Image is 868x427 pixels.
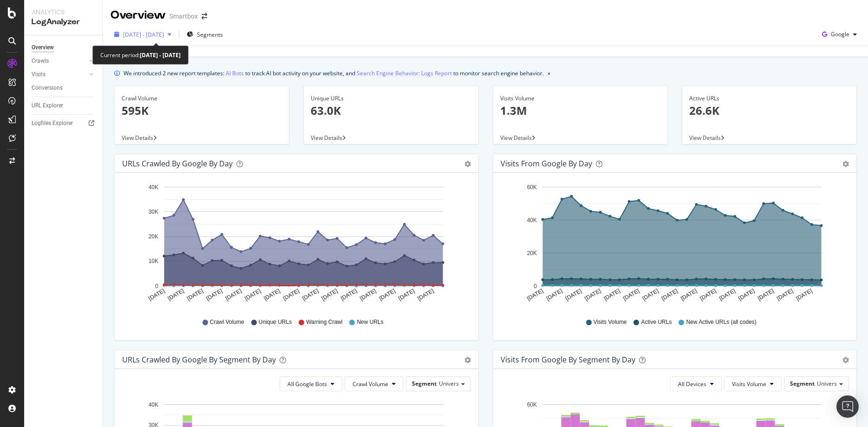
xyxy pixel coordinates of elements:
text: [DATE] [641,288,659,302]
p: 26.6K [689,103,849,118]
text: 20K [149,233,158,240]
span: View Details [689,134,721,142]
svg: A chart. [501,180,849,309]
span: Unique URLs [259,318,292,326]
text: [DATE] [167,288,185,302]
text: [DATE] [282,288,300,302]
p: 1.3M [500,103,660,118]
span: Univers [439,380,459,388]
text: [DATE] [243,288,262,302]
div: Crawl Volume [122,94,282,103]
span: Warning Crawl [306,318,342,326]
div: Open Intercom Messenger [836,395,859,418]
text: [DATE] [795,288,813,302]
button: All Devices [670,376,722,391]
span: New URLs [357,318,383,326]
button: close banner [545,66,553,80]
span: All Devices [678,380,706,388]
div: Current period: [100,50,181,60]
text: 0 [534,283,537,289]
span: Segment [790,380,815,388]
span: Visits Volume [732,380,766,388]
div: Logfiles Explorer [32,118,73,128]
span: New Active URLs (all codes) [686,318,756,326]
text: [DATE] [339,288,358,302]
a: AI Bots [226,68,244,78]
text: [DATE] [602,288,621,302]
a: Conversions [32,83,96,93]
div: Crawls [32,56,49,66]
div: LogAnalyzer [32,17,95,27]
text: 30K [149,209,158,215]
div: Conversions [32,83,63,93]
text: 0 [155,283,158,289]
div: Visits from Google By Segment By Day [501,355,635,364]
text: [DATE] [186,288,204,302]
a: Crawls [32,56,87,66]
a: URL Explorer [32,101,96,111]
div: Overview [111,7,166,23]
span: Active URLs [641,318,672,326]
text: [DATE] [397,288,416,302]
text: 10K [149,258,158,265]
text: 60K [527,401,536,408]
span: View Details [311,134,342,142]
button: Crawl Volume [345,376,404,391]
div: Overview [32,43,54,53]
text: 40K [149,184,158,191]
div: Visits Volume [500,94,660,103]
text: [DATE] [359,288,378,302]
span: Segments [197,31,223,39]
button: Segments [183,27,227,42]
div: We introduced 2 new report templates: to track AI bot activity on your website, and to monitor se... [124,68,544,78]
span: Google [831,30,849,38]
text: [DATE] [698,288,717,302]
text: [DATE] [718,288,737,302]
text: [DATE] [526,288,544,302]
div: Active URLs [689,94,849,103]
text: [DATE] [205,288,224,302]
div: URLs Crawled by Google by day [122,159,233,168]
span: Segment [412,380,437,388]
text: [DATE] [320,288,339,302]
text: [DATE] [583,288,602,302]
a: Search Engine Behavior: Logs Report [357,68,452,78]
text: [DATE] [679,288,698,302]
div: URLs Crawled by Google By Segment By Day [122,355,276,364]
button: [DATE] - [DATE] [111,27,175,42]
span: Crawl Volume [210,318,244,326]
text: [DATE] [378,288,397,302]
text: 40K [149,401,158,408]
p: 63.0K [311,103,471,118]
svg: A chart. [122,180,471,309]
a: Logfiles Explorer [32,118,96,128]
span: View Details [122,134,153,142]
button: Visits Volume [724,376,782,391]
div: info banner [114,68,857,78]
span: View Details [500,134,532,142]
text: [DATE] [224,288,243,302]
div: gear [842,357,849,363]
text: 20K [527,250,536,256]
text: [DATE] [147,288,166,302]
text: [DATE] [564,288,583,302]
span: [DATE] - [DATE] [123,31,164,39]
text: 40K [527,217,536,223]
div: arrow-right-arrow-left [202,13,207,20]
button: All Google Bots [280,376,342,391]
span: Univers [817,380,837,388]
a: Visits [32,70,87,79]
div: Visits from Google by day [501,159,592,168]
text: [DATE] [660,288,679,302]
div: Smartbox [170,12,198,21]
div: gear [464,161,471,167]
span: Visits Volume [594,318,627,326]
b: [DATE] - [DATE] [140,51,181,59]
a: Overview [32,43,96,53]
text: [DATE] [622,288,640,302]
text: [DATE] [417,288,435,302]
div: Analytics [32,7,95,17]
div: gear [464,357,471,363]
